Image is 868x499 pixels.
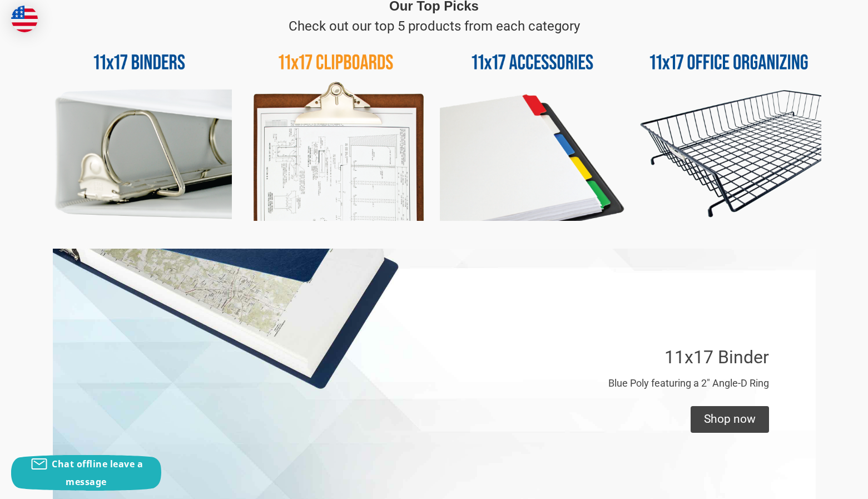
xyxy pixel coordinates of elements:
button: Chat offline leave a message [11,455,161,491]
div: Shop now [691,406,769,433]
span: Chat offline leave a message [52,458,143,488]
img: 11x17 Accessories [440,36,625,221]
img: duty and tax information for United States [11,6,38,32]
img: 11x17 Clipboards [244,36,429,221]
img: 11x17 Binders [47,36,232,221]
p: Blue Poly featuring a 2" Angle-D Ring [608,376,769,391]
p: 11x17 Binder [664,344,769,370]
img: 11x17 Office Organizing [637,36,822,221]
p: Check out our top 5 products from each category [289,16,580,36]
div: Shop now [704,411,756,428]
